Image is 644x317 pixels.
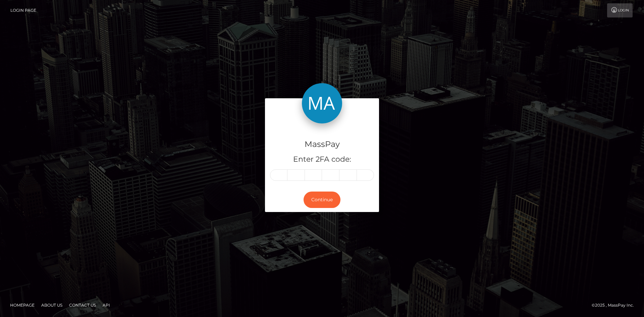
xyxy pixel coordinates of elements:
[270,139,374,150] h4: MassPay
[304,192,340,208] button: Continue
[66,300,99,310] a: Contact Us
[7,300,37,310] a: Homepage
[100,300,113,310] a: API
[270,154,374,165] h5: Enter 2FA code:
[39,300,65,310] a: About Us
[10,3,36,17] a: Login Page
[592,302,639,309] div: © 2025 , MassPay Inc.
[302,83,342,123] img: MassPay
[607,3,633,17] a: Login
